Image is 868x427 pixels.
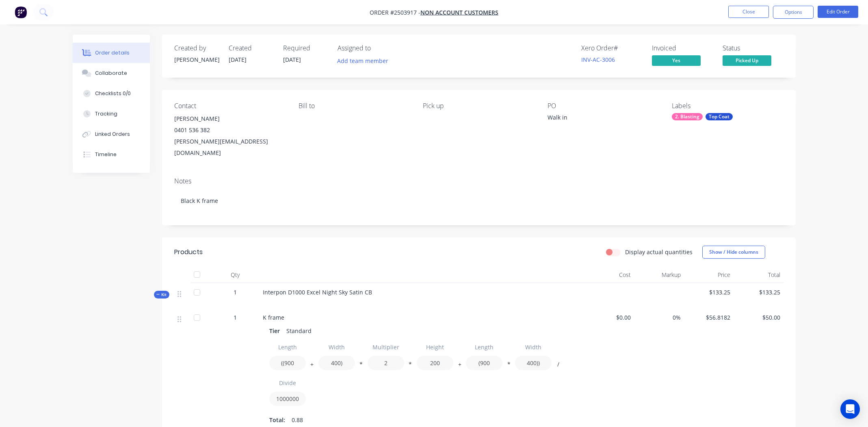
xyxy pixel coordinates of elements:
div: [PERSON_NAME]0401 536 382[PERSON_NAME][EMAIL_ADDRESS][DOMAIN_NAME] [174,113,286,159]
button: Edit Order [818,6,858,18]
span: Kit [156,292,167,298]
span: 0.88 [292,416,303,424]
input: Label [515,340,552,354]
button: Collaborate [73,63,150,83]
div: [PERSON_NAME][EMAIL_ADDRESS][DOMAIN_NAME] [174,136,286,159]
span: 1 [234,313,237,322]
input: Value [466,356,502,370]
span: 1 [234,288,237,296]
div: Contact [174,102,286,110]
button: Picked Up [723,55,771,68]
div: Products [174,247,203,257]
span: $133.25 [737,288,780,296]
div: Standard [283,325,315,337]
div: Pick up [423,102,534,110]
input: Label [269,376,306,390]
input: Value [417,356,453,370]
input: Label [318,340,355,354]
input: Value [368,356,404,370]
div: Notes [174,177,784,185]
div: Checklists 0/0 [95,90,131,97]
div: 0401 536 382 [174,124,286,136]
span: Picked Up [723,55,771,65]
input: Value [269,356,306,370]
div: Qty [211,267,260,283]
div: 2. Blasting [672,113,703,120]
div: Cost [584,267,634,283]
img: Factory [15,6,27,18]
button: / [554,363,562,369]
button: Tracking [73,104,150,124]
span: $0.00 [588,313,631,322]
input: Value [515,356,552,370]
input: Label [269,340,306,354]
div: [PERSON_NAME] [174,113,286,124]
div: Timeline [95,151,117,158]
button: Order details [73,43,150,63]
input: Value [269,392,306,406]
div: Black K frame [174,188,784,213]
div: Order details [95,49,130,57]
button: + [456,363,464,369]
button: + [308,363,316,369]
button: Checklists 0/0 [73,83,150,104]
label: Display actual quantities [625,248,693,256]
button: Close [728,6,769,18]
div: Price [684,267,734,283]
span: $50.00 [737,313,780,322]
div: Kit [154,291,169,298]
span: Yes [652,55,701,65]
input: Label [417,340,453,354]
div: [PERSON_NAME] [174,55,219,64]
div: Linked Orders [95,131,130,138]
div: Top Coat [706,113,733,120]
div: Status [723,44,784,52]
span: 0% [637,313,681,322]
span: K frame [263,314,284,321]
div: Total [734,267,784,283]
div: Collaborate [95,70,127,77]
button: Options [773,6,814,19]
div: Created [229,44,273,52]
div: Open Intercom Messenger [840,399,860,419]
button: Timeline [73,144,150,165]
div: Tier [269,325,283,337]
span: [DATE] [283,56,301,63]
button: Linked Orders [73,124,150,144]
div: Bill to [299,102,410,110]
span: Order #2503917 - [370,9,420,16]
input: Label [368,340,404,354]
div: Tracking [95,110,117,118]
input: Label [466,340,502,354]
div: Labels [672,102,783,110]
div: Walk in [548,113,649,124]
a: INV-AC-3006 [581,56,615,63]
a: Non account customers [420,9,498,16]
span: $133.25 [687,288,731,296]
span: $56.8182 [687,313,731,322]
input: Value [318,356,355,370]
div: Assigned to [338,44,419,52]
button: Show / Hide columns [702,246,765,259]
div: Required [283,44,328,52]
span: Total: [269,416,285,424]
div: Created by [174,44,219,52]
div: Xero Order # [581,44,642,52]
button: Add team member [333,55,392,66]
span: [DATE] [229,56,247,63]
span: Interpon D1000 Excel Night Sky Satin CB [263,288,372,296]
div: Markup [634,267,684,283]
div: PO [548,102,659,110]
button: Add team member [338,55,393,66]
div: Invoiced [652,44,713,52]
